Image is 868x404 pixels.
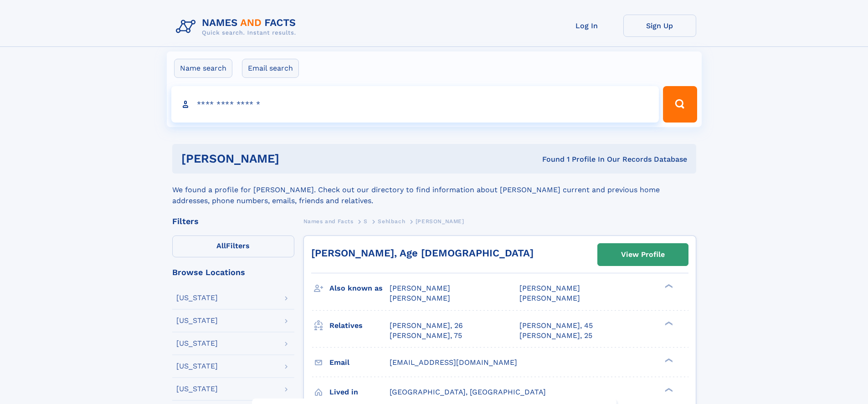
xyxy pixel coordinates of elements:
[519,294,580,302] span: [PERSON_NAME]
[663,320,673,326] div: ❯
[519,331,592,341] a: [PERSON_NAME], 25
[172,174,696,206] div: We found a profile for [PERSON_NAME]. Check out our directory to find information about [PERSON_N...
[598,244,688,266] a: View Profile
[303,215,354,227] a: Names and Facts
[329,318,390,333] h3: Relatives
[390,284,450,292] span: [PERSON_NAME]
[176,385,218,393] div: [US_STATE]
[176,363,218,370] div: [US_STATE]
[311,247,534,259] a: [PERSON_NAME], Age [DEMOGRAPHIC_DATA]
[390,321,463,331] a: [PERSON_NAME], 26
[176,294,218,302] div: [US_STATE]
[519,284,580,292] span: [PERSON_NAME]
[242,59,299,78] label: Email search
[329,384,390,400] h3: Lived in
[623,15,696,37] a: Sign Up
[172,15,303,39] img: Logo Names and Facts
[390,294,450,302] span: [PERSON_NAME]
[329,355,390,370] h3: Email
[364,215,368,227] a: S
[663,387,673,393] div: ❯
[390,388,546,396] span: [GEOGRAPHIC_DATA], [GEOGRAPHIC_DATA]
[390,358,517,367] span: [EMAIL_ADDRESS][DOMAIN_NAME]
[181,153,411,164] h1: [PERSON_NAME]
[416,218,464,225] span: [PERSON_NAME]
[621,244,665,265] div: View Profile
[329,281,390,296] h3: Also known as
[378,215,405,227] a: Sehlbach
[176,317,218,324] div: [US_STATE]
[172,235,294,257] label: Filters
[519,321,593,331] a: [PERSON_NAME], 45
[364,218,368,225] span: S
[663,357,673,363] div: ❯
[171,86,659,123] input: search input
[378,218,405,225] span: Sehlbach
[172,268,294,276] div: Browse Locations
[176,340,218,347] div: [US_STATE]
[174,59,232,78] label: Name search
[663,283,673,289] div: ❯
[390,331,462,341] a: [PERSON_NAME], 75
[216,241,226,250] span: All
[550,15,623,37] a: Log In
[172,217,294,225] div: Filters
[663,86,697,123] button: Search Button
[411,154,687,164] div: Found 1 Profile In Our Records Database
